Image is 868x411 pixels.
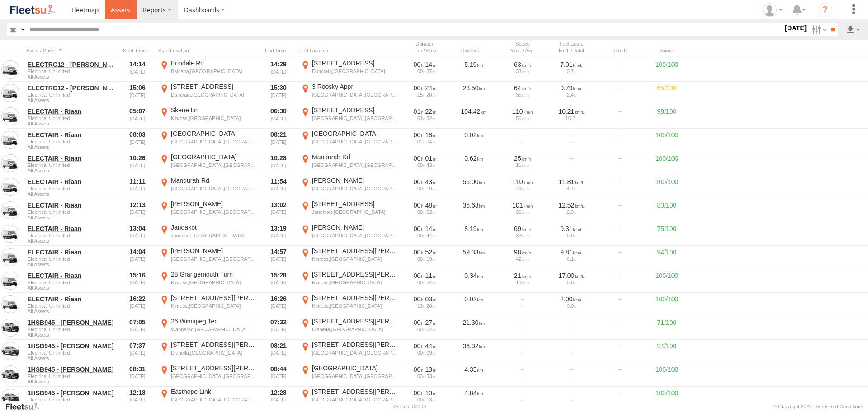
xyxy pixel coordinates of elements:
div: [1638s] 16/09/2025 07:05 - 16/09/2025 07:32 [404,319,446,327]
div: 36 [501,209,544,215]
div: 36.32 [451,341,496,362]
span: 00 [417,327,425,332]
div: 14:14 [DATE] [120,59,155,81]
div: [PERSON_NAME] [171,247,256,255]
div: 69 [501,225,544,233]
div: [93s] 16/09/2025 10:26 - 16/09/2025 10:28 [404,154,446,162]
a: ELECTRC12 - [PERSON_NAME] [28,60,115,69]
div: 13:19 [DATE] [261,223,296,245]
div: [STREET_ADDRESS][PERSON_NAME] [312,317,397,325]
div: 13 [501,280,544,285]
div: [699s] 16/09/2025 15:16 - 16/09/2025 15:28 [404,272,446,280]
div: 35 [501,92,544,97]
div: 2.9 [550,209,593,215]
label: Click to View Event Location [299,317,399,339]
div: 101 [501,201,544,209]
span: Electrical Unlimited [28,162,115,168]
div: 7.01 [550,60,593,69]
span: 00 [417,186,425,191]
div: [PERSON_NAME] [171,200,256,208]
span: 19 [426,186,435,191]
div: 8.19 [451,223,496,245]
a: View Asset in Asset Management [1,178,19,196]
div: [GEOGRAPHIC_DATA],[GEOGRAPHIC_DATA] [312,115,397,121]
div: Click to Sort [261,47,296,54]
span: 18 [425,131,437,139]
div: 100/100 [646,270,687,292]
div: 6.1 [550,256,593,262]
div: 0.0 [550,280,593,285]
span: 01 [417,115,425,121]
a: 1HSB945 - [PERSON_NAME] [28,389,115,397]
div: Kinross,[GEOGRAPHIC_DATA] [312,279,397,286]
div: 0.02 [451,294,496,315]
span: 00 [414,84,424,92]
div: 100/100 [646,294,687,315]
div: 75/100 [646,223,687,245]
span: 00 [417,233,425,238]
div: 11.81 [550,178,593,186]
div: [STREET_ADDRESS][PERSON_NAME] [312,270,397,278]
span: 00 [417,280,425,285]
div: 79 [501,186,544,191]
span: 00 [417,69,425,74]
a: View Asset in Asset Management [1,272,19,290]
div: 21 [501,272,544,280]
div: [GEOGRAPHIC_DATA],[GEOGRAPHIC_DATA] [312,139,397,145]
a: ELECTAIR - Riaan [28,201,115,209]
div: [GEOGRAPHIC_DATA],[GEOGRAPHIC_DATA] [171,185,256,192]
a: ELECTAIR - Riaan [28,107,115,115]
div: 59.33 [451,247,496,268]
div: 23.50 [451,83,496,104]
div: 94/100 [646,247,687,268]
div: 0.02 [451,129,496,151]
div: 100/100 [646,176,687,198]
span: Filter Results to this Group [28,168,115,173]
span: Filter Results to this Group [28,215,115,220]
div: 14:57 [DATE] [261,247,296,268]
a: View Asset in Asset Management [1,248,19,266]
span: 00 [417,162,425,168]
div: 9.79 [550,84,593,92]
div: 08:21 [DATE] [261,129,296,151]
div: Mandurah Rd [171,176,256,185]
div: 9.31 [550,225,593,233]
a: View Asset in Asset Management [1,342,19,360]
span: Electrical Unlimited [28,92,115,97]
div: [GEOGRAPHIC_DATA],[GEOGRAPHIC_DATA] [312,232,397,239]
span: 44 [426,233,435,238]
div: 83/100 [646,200,687,222]
div: [GEOGRAPHIC_DATA] [171,129,256,138]
img: fleetsu-logo-horizontal.svg [9,4,56,16]
label: Click to View Event Location [299,364,399,386]
span: Filter Results to this Group [28,285,115,291]
div: 08:21 [DATE] [261,341,296,362]
span: 20 [426,303,435,309]
span: 15 [417,92,425,97]
a: View Asset in Asset Management [1,365,19,383]
div: 100/100 [646,153,687,175]
div: [3175s] 16/09/2025 14:04 - 16/09/2025 14:57 [404,248,446,256]
span: Filter Results to this Group [28,309,115,314]
div: 2.4 [550,92,593,97]
span: 00 [414,131,424,139]
div: 05:07 [DATE] [120,106,155,128]
span: 00 [414,61,424,68]
span: 01 [425,155,437,162]
span: 00 [414,272,424,279]
div: 15:06 [DATE] [120,83,155,104]
div: 42 [501,256,544,262]
span: Filter Results to this Group [28,97,115,103]
label: Click to View Event Location [158,153,258,175]
div: 12:13 [DATE] [120,200,155,222]
div: 110 [501,178,544,186]
div: 16:26 [DATE] [261,294,296,315]
div: 10:26 [DATE] [120,153,155,175]
div: 11:54 [DATE] [261,176,296,198]
span: 44 [425,342,437,350]
div: 10:28 [DATE] [261,153,296,175]
span: Electrical Unlimited [28,139,115,144]
span: 24 [425,84,437,92]
label: Click to View Event Location [158,270,258,292]
span: 00 [414,249,424,256]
